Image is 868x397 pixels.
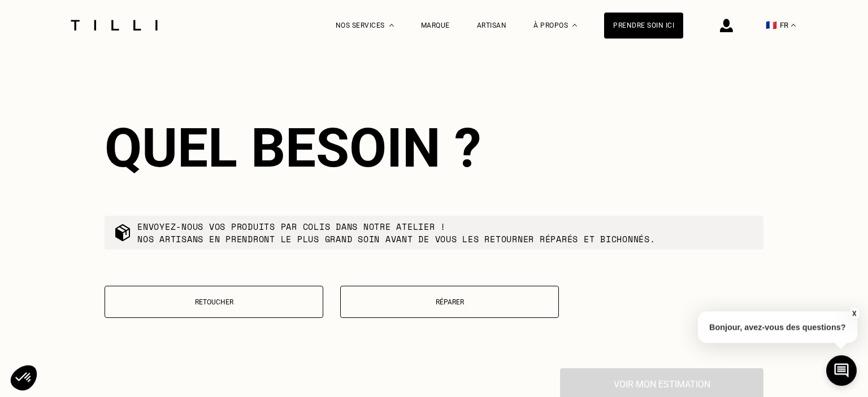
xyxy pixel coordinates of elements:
[720,19,733,32] img: icône connexion
[848,307,860,320] button: X
[346,298,553,306] p: Réparer
[477,21,507,29] a: Artisan
[67,20,162,30] img: Logo du service de couturière Tilli
[111,298,317,306] p: Retoucher
[766,20,777,30] span: 🇫🇷
[421,21,450,29] a: Marque
[105,286,323,318] button: Retoucher
[105,116,763,180] div: Quel besoin ?
[698,311,857,343] p: Bonjour, avez-vous des questions?
[572,24,577,27] img: Menu déroulant à propos
[137,220,656,245] p: Envoyez-nous vos produits par colis dans notre atelier ! Nos artisans en prendront le plus grand ...
[389,24,394,27] img: Menu déroulant
[604,12,683,38] a: Prendre soin ici
[791,24,796,27] img: menu déroulant
[340,286,559,318] button: Réparer
[114,224,132,242] img: commande colis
